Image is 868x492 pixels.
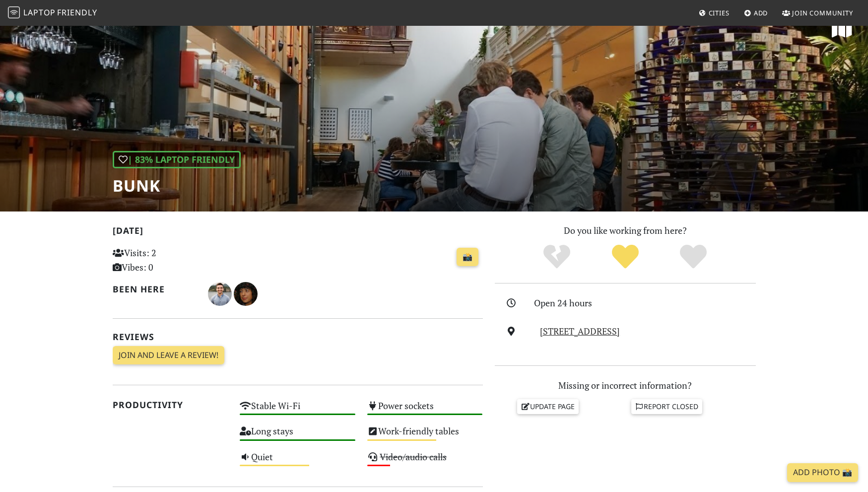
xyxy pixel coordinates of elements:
div: Definitely! [659,243,728,271]
div: No [523,243,591,271]
div: Long stays [234,423,361,448]
div: Yes [591,243,660,271]
a: Report closed [631,399,703,414]
a: Add Photo 📸 [787,463,858,482]
h2: Been here [113,284,197,294]
p: Missing or incorrect information? [495,378,756,393]
a: [STREET_ADDRESS] [540,325,620,337]
span: Laptop [23,7,56,18]
s: Video/audio calls [380,451,447,463]
a: LaptopFriendly LaptopFriendly [8,4,97,22]
a: Update page [517,399,579,414]
a: Cities [695,4,734,22]
a: Add [740,4,772,22]
h1: BUNK [113,176,241,195]
span: Cities [709,8,730,17]
a: Join Community [778,4,857,22]
span: Devan Pellow [208,287,234,299]
img: 2412-devan.jpg [208,282,232,306]
img: 1410-eleonora.jpg [234,282,258,306]
a: 📸 [457,248,478,267]
h2: Productivity [113,400,228,410]
div: Work-friendly tables [361,423,489,448]
span: Friendly [57,7,97,18]
p: Do you like working from here? [495,223,756,238]
span: Vivi Ele [234,287,258,299]
div: Stable Wi-Fi [234,398,361,423]
span: Join Community [792,8,853,17]
img: LaptopFriendly [8,6,20,18]
h2: [DATE] [113,225,483,240]
div: | 83% Laptop Friendly [113,151,241,168]
span: Add [754,8,768,17]
div: Quiet [234,449,361,474]
div: Open 24 hours [534,296,761,310]
a: Join and leave a review! [113,346,224,365]
h2: Reviews [113,332,483,342]
div: Power sockets [361,398,489,423]
p: Visits: 2 Vibes: 0 [113,246,228,275]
